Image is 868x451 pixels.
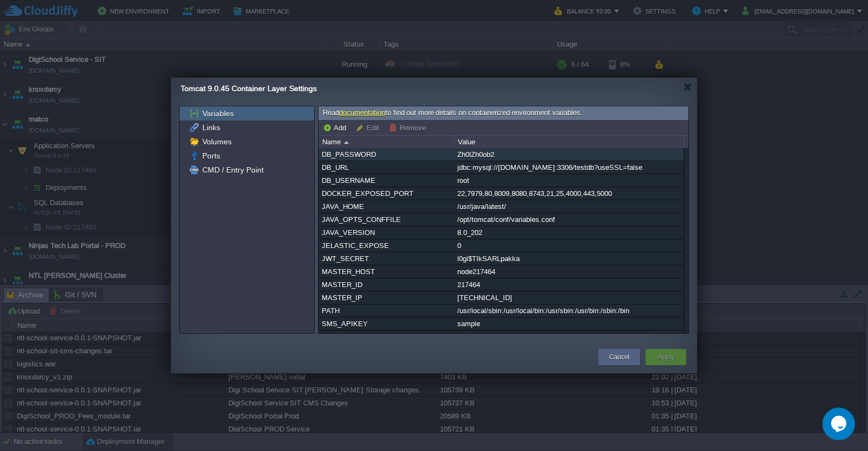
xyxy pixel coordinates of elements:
[319,252,454,265] div: JWT_SECRET
[455,148,683,161] div: Zh0lZh0ob2
[455,265,683,278] div: node217464
[319,239,454,252] div: JELASTIC_EXPOSE
[320,136,454,148] div: Name
[200,151,222,161] a: Ports
[658,352,674,363] button: Apply
[455,291,683,304] div: [TECHNICAL_ID]
[455,136,684,148] div: Value
[323,123,349,132] button: Add
[455,226,683,239] div: 8.0_202
[455,213,683,226] div: /opt/tomcat/conf/variables.conf
[181,84,317,93] span: Tomcat 9.0.45 Container Layer Settings
[319,226,454,239] div: JAVA_VERSION
[609,352,629,363] button: Cancel
[319,174,454,187] div: DB_USERNAME
[200,123,222,132] a: Links
[319,331,454,343] div: SMS_ENABLED
[455,187,683,200] div: 22,7979,80,8009,8080,8743,21,25,4000,443,5000
[356,123,382,132] button: Edit
[455,174,683,187] div: root
[318,106,688,120] div: Read to find out more details on containerized environment variables.
[455,304,683,317] div: /usr/local/sbin:/usr/local/bin:/usr/sbin:/usr/bin:/sbin:/bin
[200,165,265,175] a: CMD / Entry Point
[389,123,429,132] button: Remove
[319,278,454,291] div: MASTER_ID
[455,331,683,343] div: false
[339,109,385,117] a: documentation
[200,109,235,118] a: Variables
[319,317,454,330] div: SMS_APIKEY
[200,137,233,147] a: Volumes
[319,265,454,278] div: MASTER_HOST
[455,200,683,213] div: /usr/java/latest/
[319,200,454,213] div: JAVA_HOME
[455,252,683,265] div: l0gi$TIkSARLpakka
[319,304,454,317] div: PATH
[455,239,683,252] div: 0
[319,187,454,200] div: DOCKER_EXPOSED_PORT
[822,408,857,440] iframe: chat widget
[319,291,454,304] div: MASTER_IP
[319,148,454,161] div: DB_PASSWORD
[455,278,683,291] div: 217464
[319,161,454,174] div: DB_URL
[319,213,454,226] div: JAVA_OPTS_CONFFILE
[455,161,683,174] div: jdbc:mysql://[DOMAIN_NAME]:3306/testdb?useSSL=false
[455,317,683,330] div: sample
